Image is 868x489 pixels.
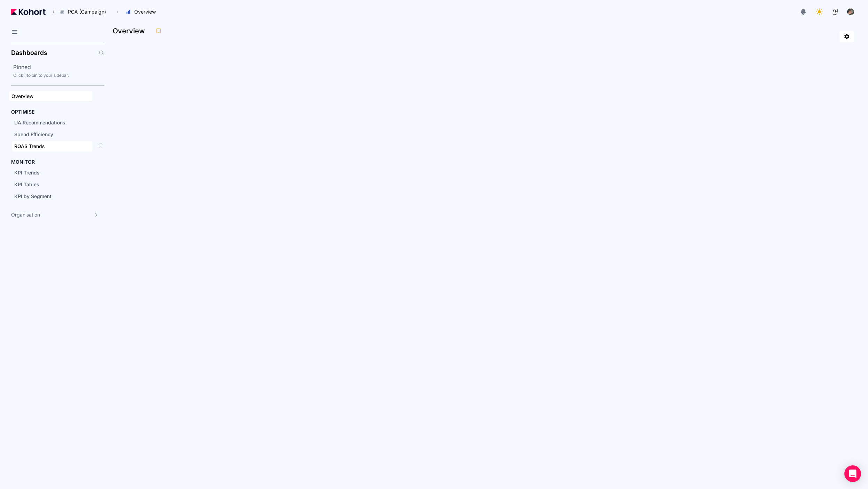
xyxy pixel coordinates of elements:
[11,50,47,56] h2: Dashboards
[122,6,163,18] button: Overview
[115,9,120,15] span: ›
[47,8,54,16] span: /
[11,158,35,165] h4: MONITOR
[68,8,106,15] span: PGA (Campaign)
[113,27,149,34] h3: Overview
[12,117,93,128] a: UA Recommendations
[14,181,39,187] span: KPI Tables
[11,211,40,218] span: Organisation
[14,120,65,125] span: UA Recommendations
[56,6,113,18] button: PGA (Campaign)
[134,8,156,15] span: Overview
[832,8,839,15] img: logo_ConcreteSoftwareLogo_20230810134128192030.png
[14,193,51,199] span: KPI by Segment
[11,9,46,15] img: Kohort logo
[12,191,93,202] a: KPI by Segment
[11,108,34,115] h4: OPTIMISE
[14,131,53,137] span: Spend Efficiency
[12,129,93,140] a: Spend Efficiency
[844,465,861,482] div: Open Intercom Messenger
[13,63,104,71] h2: Pinned
[11,93,34,99] span: Overview
[13,73,104,78] div: Click to pin to your sidebar.
[12,141,93,152] a: ROAS Trends
[12,168,93,178] a: KPI Trends
[12,179,93,190] a: KPI Tables
[14,170,40,176] span: KPI Trends
[14,143,45,149] span: ROAS Trends
[9,91,93,101] a: Overview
